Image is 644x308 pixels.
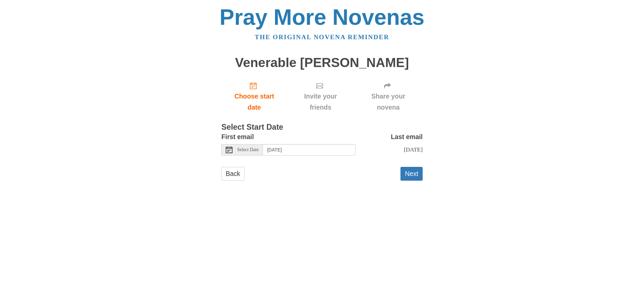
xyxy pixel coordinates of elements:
[221,56,423,70] h1: Venerable [PERSON_NAME]
[294,91,347,113] span: Invite your friends
[221,167,245,181] a: Back
[400,167,423,181] button: Next
[255,34,389,41] a: The original novena reminder
[287,76,354,116] div: Click "Next" to confirm your start date first.
[404,146,423,153] span: [DATE]
[237,147,259,152] span: Select Date
[221,76,287,116] a: Choose start date
[221,123,423,132] h3: Select Start Date
[228,91,280,113] span: Choose start date
[221,131,254,142] label: First email
[361,91,416,113] span: Share your novena
[391,131,423,142] label: Last email
[354,76,423,116] div: Click "Next" to confirm your start date first.
[220,5,425,29] a: Pray More Novenas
